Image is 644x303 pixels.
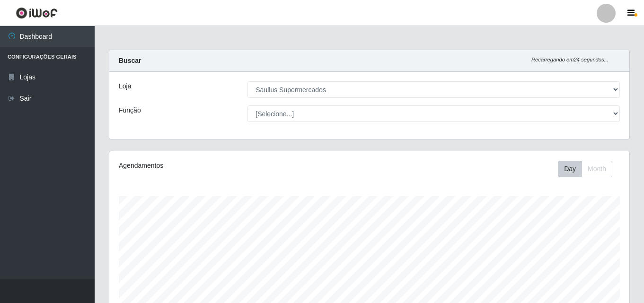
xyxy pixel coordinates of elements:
[531,57,609,62] i: Recarregando em 24 segundos...
[119,57,141,64] strong: Buscar
[558,161,620,177] div: Toolbar with button groups
[119,81,131,91] label: Loja
[558,161,582,177] button: Day
[119,161,319,171] div: Agendamentos
[558,161,612,177] div: First group
[582,161,612,177] button: Month
[16,7,58,19] img: CoreUI Logo
[119,105,141,115] label: Função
